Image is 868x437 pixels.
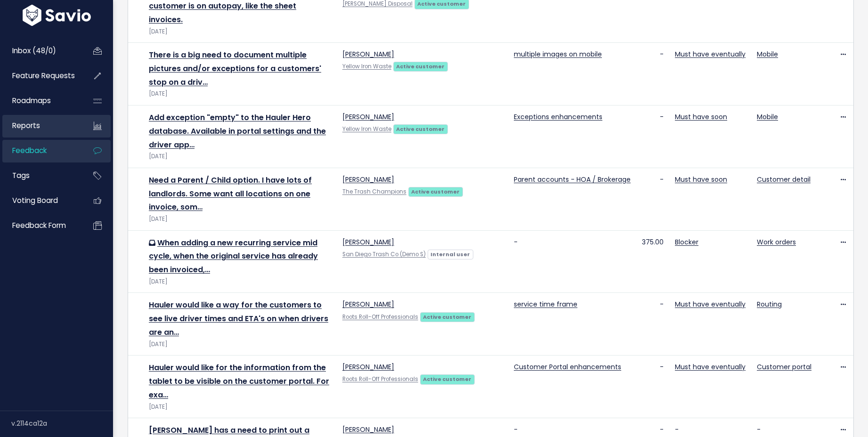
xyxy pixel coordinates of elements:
div: v.2114ca12a [11,411,113,436]
a: Customer detail [757,175,811,184]
a: Must have soon [675,112,727,121]
div: [DATE] [149,402,331,412]
span: Feedback [12,146,47,155]
a: Roots Roll-Off Professionals [342,313,418,321]
a: Hauler would like a way for the customers to see live driver times and ETA's on when drivers are an… [149,299,328,338]
a: Customer Portal enhancements [514,362,621,372]
a: Work orders [757,237,796,247]
div: [DATE] [149,89,331,99]
td: - [636,356,669,418]
td: 375.00 [636,230,669,293]
a: Feature Requests [2,65,78,87]
td: - [636,168,669,230]
div: [DATE] [149,277,331,287]
a: Hauler would like for the information from the tablet to be visible on the customer portal. For exa… [149,362,329,400]
img: logo-white.9d6f32f41409.svg [20,5,93,26]
a: Reports [2,115,78,137]
a: The Trash Champions [342,188,406,195]
span: Voting Board [12,195,58,205]
strong: Active customer [396,125,445,133]
a: There is a big need to document multiple pictures and/or exceptions for a customers' stop on a driv… [149,49,321,88]
td: - [636,43,669,105]
a: Mobile [757,112,778,121]
a: multiple images on mobile [514,49,602,59]
a: Need a Parent / Child option. I have lots of landlords. Some want all locations on one invoice, som… [149,175,312,213]
a: [PERSON_NAME] [342,49,394,59]
a: When adding a new recurring service mid cycle, when the original service has already been invoiced,… [149,237,318,275]
span: Inbox (48/0) [12,46,56,56]
a: [PERSON_NAME] [342,425,394,434]
a: Parent accounts - HOA / Brokerage [514,175,631,184]
strong: Active customer [396,63,445,70]
strong: Active customer [423,375,471,383]
span: Roadmaps [12,96,51,105]
a: [PERSON_NAME] [342,175,394,184]
a: Add exception "empty" to the Hauler Hero database. Available in portal settings and the driver app… [149,112,326,150]
div: [DATE] [149,214,331,224]
strong: Active customer [411,188,460,195]
a: [PERSON_NAME] [342,112,394,121]
a: Active customer [393,61,448,71]
a: [PERSON_NAME] [342,237,394,247]
strong: Active customer [423,313,471,321]
a: Exceptions enhancements [514,112,602,121]
a: service time frame [514,299,577,309]
span: Tags [12,170,30,180]
a: [PERSON_NAME] [342,362,394,372]
a: Routing [757,299,782,309]
a: Must have eventually [675,299,746,309]
a: Blocker [675,237,698,247]
a: Roots Roll-Off Professionals [342,375,418,383]
a: Internal user [428,249,473,259]
a: Feedback [2,140,78,162]
div: [DATE] [149,152,331,162]
td: - [636,293,669,356]
a: Roadmaps [2,90,78,112]
a: Active customer [393,124,448,133]
strong: Internal user [430,251,470,258]
a: Tags [2,165,78,186]
td: - [636,105,669,168]
td: - [508,230,636,293]
a: Inbox (48/0) [2,40,78,62]
a: Active customer [420,374,475,383]
span: Feature Requests [12,71,75,81]
div: [DATE] [149,27,331,37]
a: Voting Board [2,190,78,211]
a: Active customer [420,312,475,321]
a: Active customer [408,186,463,196]
a: Must have eventually [675,49,746,59]
a: Mobile [757,49,778,59]
a: Must have soon [675,175,727,184]
a: [PERSON_NAME] [342,299,394,309]
a: San Diego Trash Co (Demo S) [342,251,426,258]
a: Yellow Iron Waste [342,63,391,70]
a: Yellow Iron Waste [342,125,391,133]
a: Must have eventually [675,362,746,372]
a: Feedback form [2,215,78,236]
span: Feedback form [12,220,66,230]
span: Reports [12,121,40,130]
a: Customer portal [757,362,811,372]
div: [DATE] [149,340,331,349]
